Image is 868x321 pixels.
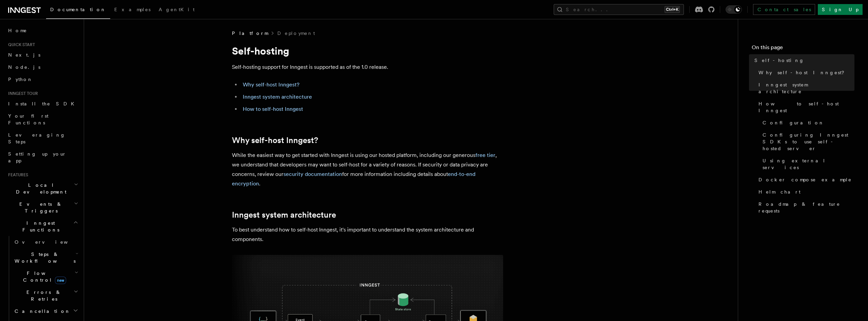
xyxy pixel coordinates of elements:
span: Configuring Inngest SDKs to use self-hosted server [763,132,854,152]
span: Inngest tour [5,91,38,96]
span: Next.js [8,52,40,58]
a: Leveraging Steps [5,129,80,148]
span: Inngest Functions [5,220,73,233]
a: AgentKit [155,2,199,18]
span: Leveraging Steps [8,132,65,144]
span: Setting up your app [8,151,66,163]
span: Configuration [763,119,824,126]
a: Python [5,73,80,85]
a: Why self-host Inngest? [756,66,854,79]
span: How to self-host Inngest [758,100,854,114]
p: While the easiest way to get started with Inngest is using our hosted platform, including our gen... [232,151,503,188]
span: Documentation [50,7,106,12]
a: Your first Functions [5,110,80,129]
span: Home [8,27,27,34]
h1: Self-hosting [232,45,503,57]
span: Docker compose example [758,176,852,183]
span: Features [5,172,28,178]
a: Node.js [5,61,80,73]
a: Using external services [760,155,854,174]
a: Configuration [760,117,854,129]
button: Toggle dark mode [726,5,742,14]
span: Using external services [763,157,854,171]
span: Roadmap & feature requests [758,201,854,214]
h4: On this page [752,43,854,54]
a: Install the SDK [5,98,80,110]
a: Contact sales [753,4,815,15]
span: Steps & Workflows [12,251,76,264]
a: Why self-host Inngest? [232,136,318,145]
span: Events & Triggers [5,201,74,214]
a: Helm chart [756,186,854,198]
button: Events & Triggers [5,198,80,217]
a: Docker compose example [756,174,854,186]
span: Examples [114,7,151,12]
span: Install the SDK [8,101,78,106]
span: Cancellation [12,308,71,315]
span: Self-hosting [754,57,804,64]
a: Sign Up [818,4,863,15]
span: Local Development [5,182,74,195]
span: Helm chart [758,188,801,195]
button: Errors & Retries [12,286,80,305]
p: Self-hosting support for Inngest is supported as of the 1.0 release. [232,62,503,72]
a: Overview [12,236,80,248]
span: Python [8,77,33,82]
span: Errors & Retries [12,289,74,302]
span: Why self-host Inngest? [758,69,849,76]
span: Inngest system architecture [758,81,854,95]
span: Flow Control [12,270,75,283]
a: Configuring Inngest SDKs to use self-hosted server [760,129,854,155]
a: Examples [110,2,155,18]
a: How to self-host Inngest [756,98,854,117]
a: How to self-host Inngest [243,106,303,112]
a: Why self-host Inngest? [243,81,299,88]
button: Steps & Workflows [12,248,80,267]
span: Your first Functions [8,113,48,125]
a: Deployment [277,30,315,37]
a: Documentation [46,2,110,19]
a: Roadmap & feature requests [756,198,854,217]
span: Quick start [5,42,35,47]
kbd: Ctrl+K [665,6,680,13]
button: Inngest Functions [5,217,80,236]
a: Self-hosting [752,54,854,66]
a: Next.js [5,49,80,61]
span: Platform [232,30,268,37]
button: Cancellation [12,305,80,317]
span: Overview [15,239,84,245]
span: new [55,277,66,284]
a: Inngest system architecture [232,210,336,220]
a: Inngest system architecture [756,79,854,98]
span: Node.js [8,64,40,70]
p: To best understand how to self-host Inngest, it's important to understand the system architecture... [232,225,503,244]
button: Local Development [5,179,80,198]
button: Search...Ctrl+K [554,4,684,15]
a: Home [5,24,80,37]
a: free tier [475,152,495,158]
a: security documentation [283,171,342,177]
a: Setting up your app [5,148,80,167]
span: AgentKit [159,7,195,12]
button: Flow Controlnew [12,267,80,286]
a: Inngest system architecture [243,94,312,100]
